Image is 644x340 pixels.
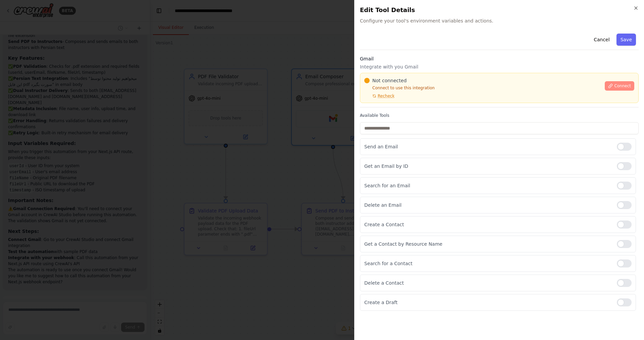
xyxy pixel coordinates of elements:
p: Delete an Email [364,202,611,208]
button: Save [616,34,636,46]
p: Get an Email by ID [364,163,611,169]
h2: Edit Tool Details [360,5,639,15]
span: Not connected [372,77,407,84]
button: Recheck [364,93,394,99]
p: Connect to use this integration [364,85,601,91]
p: Integrate with you Gmail [360,63,639,70]
span: Configure your tool's environment variables and actions. [360,17,639,24]
p: Create a Contact [364,221,611,228]
p: Get a Contact by Resource Name [364,241,611,247]
p: Delete a Contact [364,280,611,286]
button: Cancel [590,34,613,46]
p: Search for an Email [364,182,611,189]
h3: Gmail [360,55,639,62]
span: Recheck [378,93,394,99]
button: Connect [605,81,634,91]
p: Search for a Contact [364,260,611,267]
label: Available Tools [360,113,639,118]
p: Create a Draft [364,299,611,306]
span: Connect [614,83,631,89]
p: Send an Email [364,143,611,150]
